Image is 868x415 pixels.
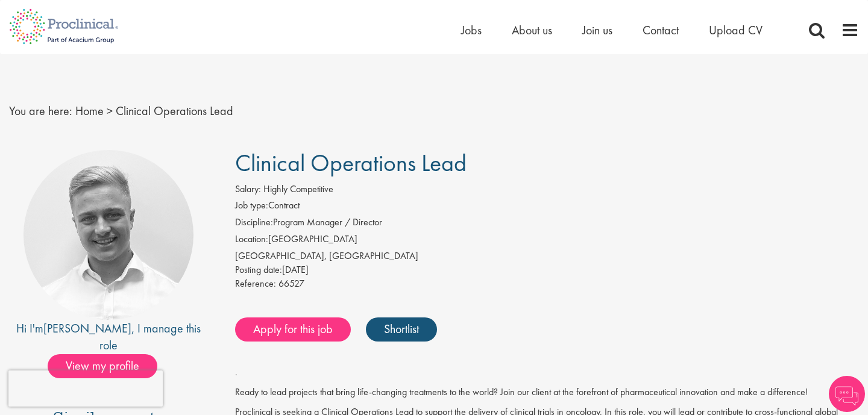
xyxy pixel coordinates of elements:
a: Apply for this job [235,317,351,342]
div: [DATE] [235,263,859,277]
span: 66527 [278,277,304,290]
span: > [107,103,113,119]
p: . [235,366,859,379]
a: Join us [582,22,612,38]
div: Hi I'm , I manage this role [9,320,208,354]
a: About us [512,22,552,38]
a: View my profile [48,357,169,372]
a: Shortlist [366,317,437,342]
img: imeage of recruiter Joshua Bye [24,150,193,320]
label: Location: [235,232,268,246]
label: Reference: [235,277,276,291]
label: Discipline: [235,216,273,229]
span: Clinical Operations Lead [116,103,233,119]
img: Chatbot [829,376,865,412]
span: Posting date: [235,263,282,276]
div: [GEOGRAPHIC_DATA], [GEOGRAPHIC_DATA] [235,249,859,263]
a: Jobs [461,22,482,38]
iframe: reCAPTCHA [8,370,163,407]
span: Clinical Operations Lead [235,148,467,178]
a: breadcrumb link [75,103,104,119]
span: Highly Competitive [263,183,333,195]
a: [PERSON_NAME] [43,320,131,336]
span: You are here: [9,103,72,119]
li: [GEOGRAPHIC_DATA] [235,232,859,249]
span: View my profile [48,354,157,378]
a: Upload CV [709,22,763,38]
label: Salary: [235,183,261,196]
a: Contact [643,22,679,38]
li: Contract [235,199,859,216]
p: Ready to lead projects that bring life-changing treatments to the world? Join our client at the f... [235,385,859,399]
label: Job type: [235,199,268,213]
li: Program Manager / Director [235,216,859,232]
